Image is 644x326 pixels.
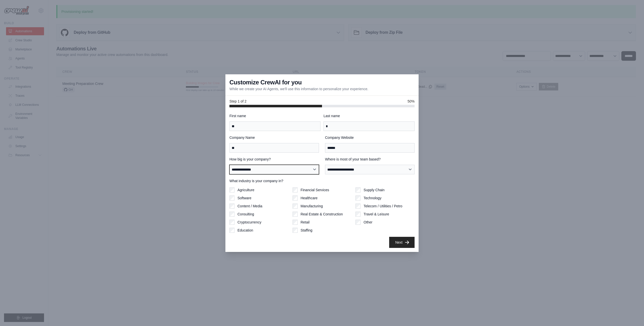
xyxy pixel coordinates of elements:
button: Next [389,237,415,248]
label: Manufacturing [301,204,323,209]
label: Agriculture [237,187,254,192]
span: 50% [408,99,415,104]
label: Other [364,220,372,225]
label: How big is your company? [229,157,319,162]
label: Cryptocurrency [237,220,261,225]
label: Supply Chain [364,187,384,192]
label: What industry is your company in? [229,178,415,183]
label: Where is most of your team based? [325,157,415,162]
label: Consulting [237,212,254,217]
label: Software [237,195,251,201]
p: While we create your AI Agents, we'll use this information to personalize your experience. [229,86,368,91]
label: Real Estate & Construction [301,212,343,217]
label: Financial Services [301,187,329,192]
h3: Customize CrewAI for you [229,78,302,86]
label: Content / Media [237,204,262,209]
label: Technology [364,195,381,201]
label: Healthcare [301,195,318,201]
label: Education [237,228,253,233]
label: Staffing [301,228,312,233]
span: Step 1 of 2 [229,99,247,104]
label: Retail [301,220,310,225]
label: Company Website [325,135,415,140]
label: First name [229,113,320,118]
label: Travel & Leisure [364,212,389,217]
label: Last name [324,113,415,118]
label: Telecom / Utilities / Petro [364,204,402,209]
label: Company Name [229,135,319,140]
